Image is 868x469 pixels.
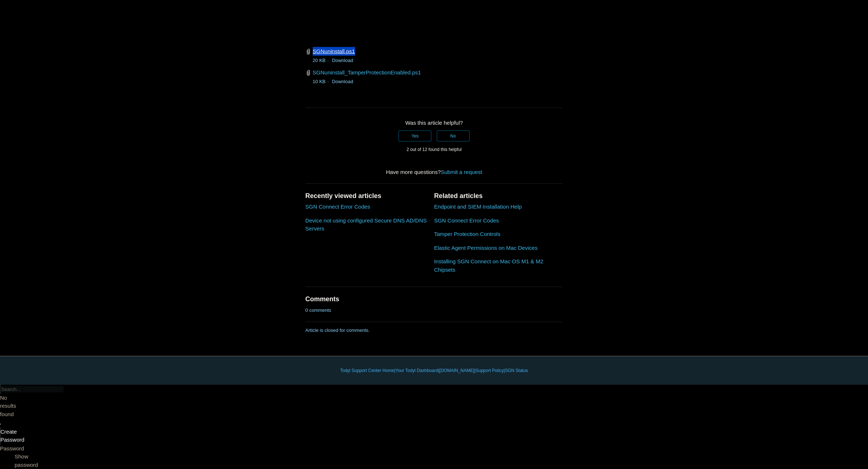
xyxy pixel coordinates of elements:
[437,131,470,142] button: This article was not helpful
[505,367,528,374] a: SGN Status
[313,58,331,63] span: 20 KB
[305,191,427,201] h2: Recently viewed articles
[313,48,355,54] a: SGNuninstall.ps1
[223,367,646,374] div: | | | |
[332,79,353,84] a: Download
[305,294,563,304] h2: Comments
[305,168,563,177] div: Have more questions?
[441,169,482,175] a: Submit a request
[475,367,504,374] a: Support Policy
[434,217,499,224] a: SGN Connect Error Codes
[313,79,331,84] span: 10 KB
[405,120,463,126] span: Was this article helpful?
[305,204,370,210] a: SGN Connect Error Codes
[434,231,500,237] a: Tamper Protection Controls
[406,147,462,152] span: 2 out of 12 found this helpful
[305,307,331,314] p: 0 comments
[340,367,394,374] a: Todyl Support Center Home
[434,258,543,273] a: Installing SGN Connect on Mac OS M1 & M2 Chipsets
[434,191,563,201] h2: Related articles
[398,131,431,142] button: This article was helpful
[332,58,353,63] a: Download
[305,217,427,232] a: Device not using configured Secure DNS AD/DNS Servers
[305,327,370,334] p: Article is closed for comments.
[439,367,474,374] a: [DOMAIN_NAME]
[395,367,438,374] a: Your Todyl Dashboard
[434,204,521,210] a: Endpoint and SIEM Installation Help
[313,69,421,75] a: SGNuninstall_TamperProtectionEnabled.ps1
[434,245,537,251] a: Elastic Agent Permissions on Mac Devices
